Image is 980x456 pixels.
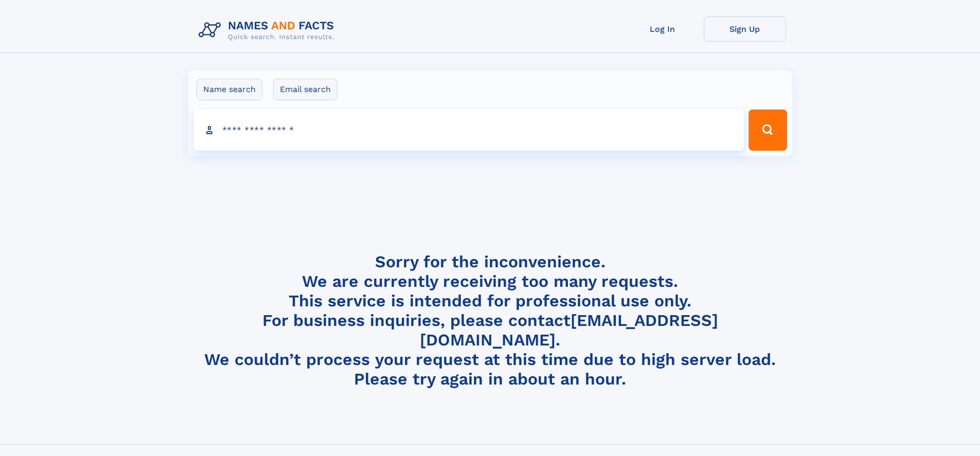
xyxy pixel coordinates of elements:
[749,110,787,151] button: Search Button
[621,16,704,42] a: Log In
[273,79,337,100] label: Email search
[194,252,786,389] h4: Sorry for the inconvenience. We are currently receiving too many requests. This service is intend...
[193,110,744,151] input: search input
[704,16,786,42] a: Sign Up
[194,16,343,44] img: Logo Names and Facts
[420,311,718,350] a: [EMAIL_ADDRESS][DOMAIN_NAME]
[197,79,262,100] label: Name search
